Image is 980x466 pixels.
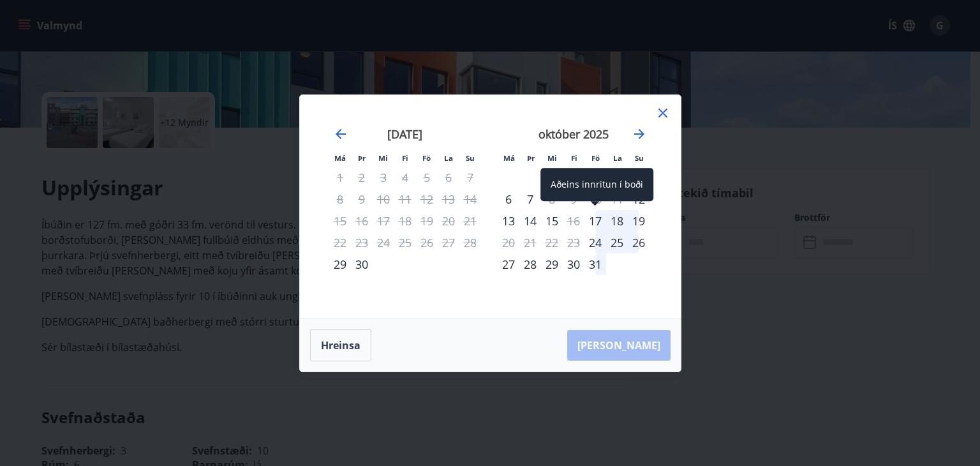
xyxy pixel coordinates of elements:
small: Fi [571,153,577,163]
small: Má [334,153,346,163]
small: La [613,153,622,163]
div: 30 [563,253,584,275]
div: 18 [606,210,628,232]
div: 27 [498,253,519,275]
small: Su [466,153,475,163]
div: Move forward to switch to the next month. [632,126,647,142]
td: Choose þriðjudagur, 28. október 2025 as your check-in date. It’s available. [519,253,541,275]
small: Fö [591,153,600,163]
td: Not available. fimmtudagur, 2. október 2025 [563,167,584,188]
div: 14 [519,210,541,232]
small: La [444,153,453,163]
small: Fi [402,153,408,163]
td: Not available. fimmtudagur, 11. september 2025 [394,188,416,210]
td: Choose þriðjudagur, 30. september 2025 as your check-in date. It’s available. [351,253,373,275]
small: Mi [547,153,557,163]
strong: [DATE] [387,126,422,142]
div: Aðeins innritun í boði [329,253,351,275]
td: Not available. sunnudagur, 28. september 2025 [459,232,481,253]
td: Not available. þriðjudagur, 16. september 2025 [351,210,373,232]
td: Not available. miðvikudagur, 3. september 2025 [373,167,394,188]
div: 30 [351,253,373,275]
td: Not available. laugardagur, 6. september 2025 [438,167,459,188]
td: Choose laugardagur, 25. október 2025 as your check-in date. It’s available. [606,232,628,253]
td: Choose miðvikudagur, 29. október 2025 as your check-in date. It’s available. [541,253,563,275]
td: Choose sunnudagur, 5. október 2025 as your check-in date. It’s available. [628,167,650,188]
div: Aðeins útritun í boði [563,167,584,188]
div: 28 [519,253,541,275]
button: Hreinsa [310,329,371,361]
td: Choose föstudagur, 24. október 2025 as your check-in date. It’s available. [584,232,606,253]
td: Not available. föstudagur, 12. september 2025 [416,188,438,210]
td: Not available. laugardagur, 4. október 2025 [606,167,628,188]
td: Choose þriðjudagur, 7. október 2025 as your check-in date. It’s available. [519,188,541,210]
div: Aðeins innritun í boði [584,232,606,253]
td: Choose mánudagur, 6. október 2025 as your check-in date. It’s available. [498,188,519,210]
td: Not available. laugardagur, 27. september 2025 [438,232,459,253]
td: Not available. mánudagur, 1. september 2025 [329,167,351,188]
small: Þr [527,153,535,163]
td: Not available. þriðjudagur, 23. september 2025 [351,232,373,253]
td: Not available. sunnudagur, 14. september 2025 [459,188,481,210]
div: Move backward to switch to the previous month. [333,126,348,142]
td: Not available. fimmtudagur, 4. september 2025 [394,167,416,188]
td: Choose mánudagur, 13. október 2025 as your check-in date. It’s available. [498,210,519,232]
td: Not available. sunnudagur, 21. september 2025 [459,210,481,232]
td: Not available. mánudagur, 15. september 2025 [329,210,351,232]
div: 29 [541,253,563,275]
div: 7 [519,188,541,210]
div: 26 [628,232,650,253]
td: Not available. fimmtudagur, 23. október 2025 [563,232,584,253]
td: Not available. laugardagur, 20. september 2025 [438,210,459,232]
td: Not available. miðvikudagur, 17. september 2025 [373,210,394,232]
small: Má [503,153,515,163]
div: 6 [498,188,519,210]
small: Su [635,153,644,163]
td: Choose miðvikudagur, 1. október 2025 as your check-in date. It’s available. [541,167,563,188]
small: Þr [358,153,366,163]
td: Choose laugardagur, 18. október 2025 as your check-in date. It’s available. [606,210,628,232]
td: Choose föstudagur, 31. október 2025 as your check-in date. It’s available. [584,253,606,275]
div: 31 [584,253,606,275]
td: Not available. mánudagur, 20. október 2025 [498,232,519,253]
td: Choose sunnudagur, 19. október 2025 as your check-in date. It’s available. [628,210,650,232]
td: Choose þriðjudagur, 14. október 2025 as your check-in date. It’s available. [519,210,541,232]
td: Choose fimmtudagur, 30. október 2025 as your check-in date. It’s available. [563,253,584,275]
td: Not available. föstudagur, 5. september 2025 [416,167,438,188]
strong: október 2025 [538,126,609,142]
div: Aðeins innritun í boði [584,210,606,232]
td: Choose sunnudagur, 26. október 2025 as your check-in date. It’s available. [628,232,650,253]
td: Not available. þriðjudagur, 9. september 2025 [351,188,373,210]
div: 15 [541,210,563,232]
td: Not available. fimmtudagur, 18. september 2025 [394,210,416,232]
td: Choose mánudagur, 29. september 2025 as your check-in date. It’s available. [329,253,351,275]
td: Not available. þriðjudagur, 21. október 2025 [519,232,541,253]
td: Not available. miðvikudagur, 24. september 2025 [373,232,394,253]
td: Choose mánudagur, 27. október 2025 as your check-in date. It’s available. [498,253,519,275]
td: Not available. föstudagur, 26. september 2025 [416,232,438,253]
td: Not available. laugardagur, 13. september 2025 [438,188,459,210]
div: Aðeins innritun í boði [540,168,653,201]
td: Not available. miðvikudagur, 10. september 2025 [373,188,394,210]
div: 1 [541,167,563,188]
td: Not available. miðvikudagur, 22. október 2025 [541,232,563,253]
td: Not available. fimmtudagur, 16. október 2025 [563,210,584,232]
div: 25 [606,232,628,253]
td: Not available. mánudagur, 22. september 2025 [329,232,351,253]
small: Fö [422,153,431,163]
td: Not available. þriðjudagur, 2. september 2025 [351,167,373,188]
td: Not available. föstudagur, 3. október 2025 [584,167,606,188]
div: Aðeins útritun í boði [498,232,519,253]
td: Not available. mánudagur, 8. september 2025 [329,188,351,210]
div: 13 [498,210,519,232]
div: 19 [628,210,650,232]
td: Choose miðvikudagur, 15. október 2025 as your check-in date. It’s available. [541,210,563,232]
div: Calendar [315,110,665,303]
div: Aðeins útritun í boði [563,210,584,232]
td: Not available. föstudagur, 19. september 2025 [416,210,438,232]
td: Choose föstudagur, 17. október 2025 as your check-in date. It’s available. [584,210,606,232]
td: Not available. fimmtudagur, 25. september 2025 [394,232,416,253]
small: Mi [378,153,388,163]
div: Aðeins innritun í boði [628,167,650,188]
td: Not available. sunnudagur, 7. september 2025 [459,167,481,188]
